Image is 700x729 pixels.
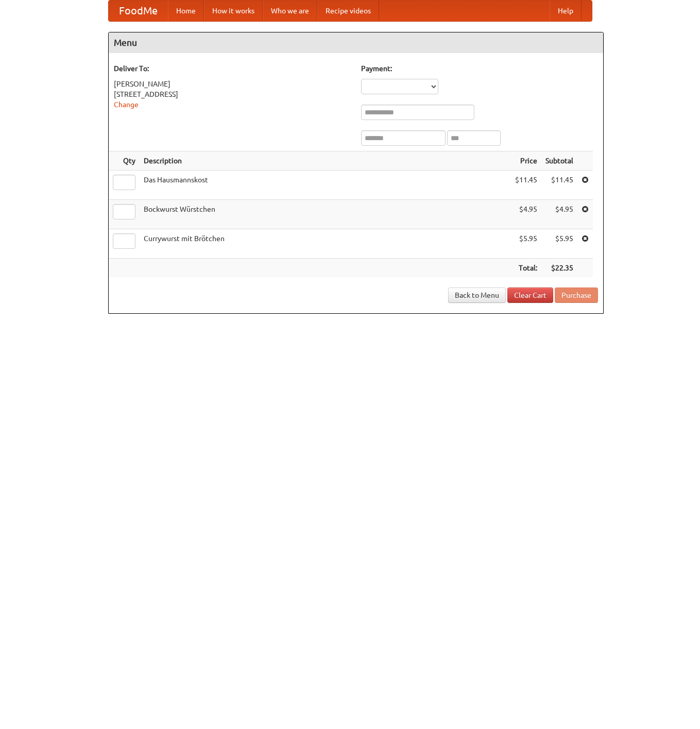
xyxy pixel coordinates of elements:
[541,259,577,278] th: $22.35
[114,79,351,89] div: [PERSON_NAME]
[317,1,379,21] a: Recipe videos
[541,151,577,171] th: Subtotal
[140,171,511,200] td: Das Hausmannskost
[550,1,582,21] a: Help
[511,229,541,259] td: $5.95
[511,171,541,200] td: $11.45
[541,200,577,229] td: $4.95
[204,1,263,21] a: How it works
[361,63,598,74] h5: Payment:
[140,229,511,259] td: Currywurst mit Brötchen
[140,151,511,171] th: Description
[541,171,577,200] td: $11.45
[109,1,168,21] a: FoodMe
[114,89,351,99] div: [STREET_ADDRESS]
[511,259,541,278] th: Total:
[507,287,553,303] a: Clear Cart
[511,200,541,229] td: $4.95
[140,200,511,229] td: Bockwurst Würstchen
[168,1,204,21] a: Home
[114,100,139,109] a: Change
[109,32,603,53] h4: Menu
[448,287,506,303] a: Back to Menu
[114,63,351,74] h5: Deliver To:
[555,287,598,303] button: Purchase
[263,1,317,21] a: Who we are
[541,229,577,259] td: $5.95
[109,151,140,171] th: Qty
[511,151,541,171] th: Price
